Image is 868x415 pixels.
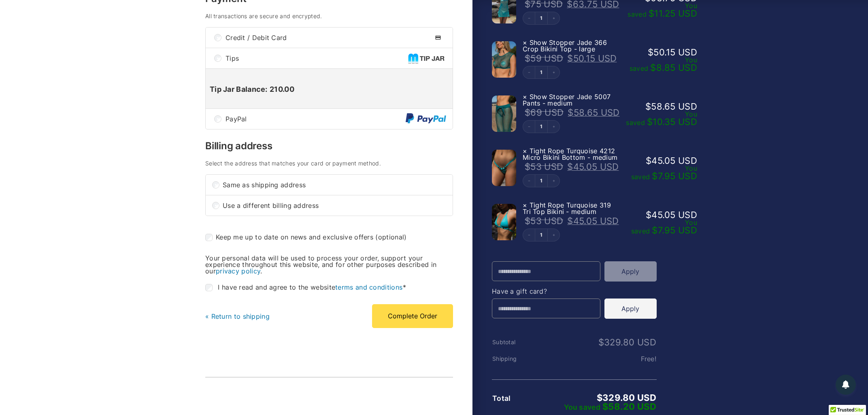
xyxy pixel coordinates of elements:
[525,161,530,172] span: $
[492,356,547,362] th: Shipping
[406,113,446,124] img: PayPal
[646,210,697,220] bdi: 45.05 USD
[205,13,453,19] h4: All transactions are secure and encrypted.
[525,53,530,64] span: $
[645,101,697,112] bdi: 58.65 USD
[523,147,527,155] a: Remove this item
[525,107,564,118] bdi: 69 USD
[523,38,607,53] span: Show Stopper Jade 366 Crop Bikini Top - large
[649,8,654,19] span: $
[547,355,657,362] td: Free!
[647,116,697,127] bdi: 10.35 USD
[646,210,651,220] span: $
[523,12,535,24] button: Decrement
[226,116,406,122] span: PayPal
[567,53,617,64] bdi: 50.15 USD
[650,62,697,73] bdi: 8.85 USD
[602,401,608,412] span: $
[568,107,573,118] span: $
[598,337,604,347] span: $
[216,233,373,241] span: Keep me up to date on news and exclusive offers
[523,38,527,47] a: Remove this item
[604,261,657,282] button: Apply
[525,216,530,226] span: $
[647,116,653,127] span: $
[648,47,653,57] span: $
[492,288,657,294] h4: Have a gift card?
[223,182,446,188] span: Same as shipping address
[602,401,656,412] bdi: 58.20 USD
[645,101,651,112] span: $
[492,95,516,132] img: Show Stopper Jade 366 Top 5007 pants 10
[598,337,656,347] bdi: 329.80 USD
[597,392,656,403] bdi: 329.80 USD
[492,150,516,186] img: Tight Rope Turquoise 4212 Micro Bottom 01
[652,225,697,235] bdi: 7.95 USD
[523,147,617,161] span: Tight Rope Turquoise 4212 Micro Bikini Bottom - medium
[372,304,453,328] button: Complete Order
[567,53,573,64] span: $
[547,12,560,24] button: Increment
[205,234,213,241] input: Keep me up to date on news and exclusive offers (optional)
[523,175,535,187] button: Decrement
[223,202,446,209] span: Use a different billing address
[205,255,453,274] p: Your personal data will be used to process your order, support your experience throughout this we...
[205,284,213,291] input: I have read and agree to the websiteterms and conditions
[535,178,547,183] a: Edit
[626,219,697,235] div: You saved
[523,93,527,101] a: Remove this item
[523,201,611,216] span: Tight Rope Turquoise 319 Tri Top Bikini - medium
[652,225,657,235] span: $
[567,216,573,226] span: $
[535,16,547,21] a: Edit
[535,70,547,75] a: Edit
[626,165,697,180] div: You saved
[523,201,527,209] a: Remove this item
[547,66,560,78] button: Increment
[568,107,619,118] bdi: 58.65 USD
[626,2,697,18] div: You saved
[535,233,547,237] a: Edit
[547,402,656,411] div: You saved
[652,171,697,181] bdi: 7.95 USD
[646,155,651,166] span: $
[525,107,530,118] span: $
[218,283,406,291] span: I have read and agree to the website
[210,85,268,93] b: Tip Jar Balance:
[375,233,406,241] span: (optional)
[650,62,656,73] span: $
[649,8,697,19] bdi: 11.25 USD
[226,34,430,41] span: Credit / Debit Card
[626,111,697,126] div: You saved
[567,216,619,226] bdi: 45.05 USD
[626,57,697,72] div: You saved
[652,171,657,181] span: $
[205,312,270,320] a: « Return to shipping
[492,204,516,240] img: Tight Rope Turquoise 319 Tri Top 01
[523,66,535,78] button: Decrement
[492,41,516,78] img: Show Stopper Jade 366 Top 5007 pants 09
[567,161,573,172] span: $
[430,33,446,42] img: Credit / Debit Card
[604,299,657,319] button: Apply
[205,161,453,166] h4: Select the address that matches your card or payment method.
[492,394,547,402] th: Total
[646,155,697,166] bdi: 45.05 USD
[567,161,619,172] bdi: 45.05 USD
[335,283,402,291] a: terms and conditions
[648,47,697,57] bdi: 50.15 USD
[492,339,547,345] th: Subtotal
[547,229,560,241] button: Increment
[216,267,260,275] a: privacy policy
[523,93,611,107] span: Show Stopper Jade 5007 Pants - medium
[525,216,563,226] bdi: 53 USD
[523,121,535,133] button: Decrement
[547,175,560,187] button: Increment
[525,161,563,172] bdi: 53 USD
[408,53,446,64] img: Tips
[597,392,602,403] span: $
[547,121,560,133] button: Increment
[525,53,563,64] bdi: 59 USD
[226,55,408,61] span: Tips
[205,141,453,151] h3: Billing address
